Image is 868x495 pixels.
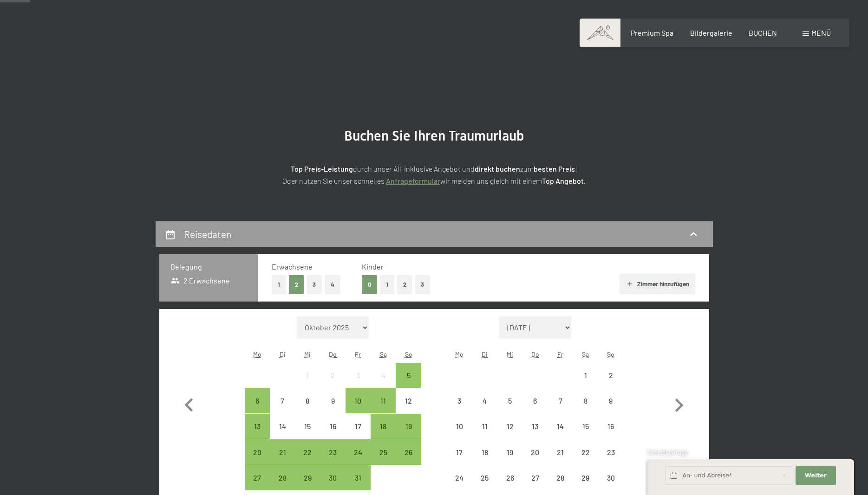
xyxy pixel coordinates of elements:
div: 2 [321,372,345,395]
div: Anreise nicht möglich [598,465,623,490]
button: 2 [289,275,304,294]
abbr: Samstag [380,350,387,358]
div: Anreise nicht möglich [447,465,472,490]
div: Anreise nicht möglich [522,465,548,490]
div: 4 [372,372,395,395]
div: Anreise nicht möglich [447,388,472,413]
div: Thu Nov 06 2025 [522,388,548,413]
div: 3 [448,397,471,420]
div: Anreise möglich [371,439,396,464]
div: 23 [321,449,345,472]
div: Sun Oct 05 2025 [396,363,421,388]
div: Anreise nicht möglich [295,414,320,439]
div: Anreise nicht möglich [548,465,573,490]
div: 13 [523,423,547,446]
div: 19 [397,423,420,446]
div: 14 [271,423,294,446]
div: Sat Oct 11 2025 [371,388,396,413]
a: Premium Spa [631,28,673,37]
abbr: Freitag [355,350,361,358]
div: Anreise nicht möglich [396,388,421,413]
div: 9 [321,397,345,420]
div: 9 [599,397,622,420]
abbr: Sonntag [405,350,412,358]
div: Anreise möglich [245,465,270,490]
div: Anreise nicht möglich [346,363,371,388]
div: Anreise nicht möglich [598,363,623,388]
div: 20 [523,449,547,472]
button: 2 [397,275,412,294]
div: 14 [548,423,572,446]
div: Anreise nicht möglich [573,414,598,439]
div: Sun Nov 16 2025 [598,414,623,439]
div: Fri Nov 28 2025 [548,465,573,490]
div: Anreise nicht möglich [472,388,497,413]
p: durch unser All-inklusive Angebot und zum ! Oder nutzen Sie unser schnelles wir melden uns gleich... [202,163,666,186]
a: Bildergalerie [690,28,732,37]
div: Mon Nov 03 2025 [447,388,472,413]
div: Tue Oct 21 2025 [270,439,295,464]
div: Fri Nov 07 2025 [548,388,573,413]
div: Anreise nicht möglich [371,363,396,388]
span: Erwachsene [272,262,313,271]
div: Mon Oct 27 2025 [245,465,270,490]
div: Mon Nov 17 2025 [447,439,472,464]
div: Wed Oct 22 2025 [295,439,320,464]
div: Anreise nicht möglich [447,414,472,439]
div: Anreise nicht möglich [573,439,598,464]
button: Nächster Monat [666,316,692,491]
div: 13 [246,423,269,446]
div: 7 [548,397,572,420]
div: 18 [473,449,496,472]
div: Anreise möglich [295,465,320,490]
div: Anreise möglich [371,388,396,413]
strong: besten Preis [534,164,575,173]
abbr: Montag [455,350,463,358]
div: Anreise nicht möglich [598,414,623,439]
div: Anreise möglich [320,465,346,490]
span: Kinder [362,262,384,271]
div: Sat Nov 29 2025 [573,465,598,490]
div: Thu Nov 27 2025 [522,465,548,490]
div: 4 [473,397,496,420]
div: 25 [372,449,395,472]
div: Wed Nov 12 2025 [497,414,522,439]
div: Anreise möglich [396,414,421,439]
abbr: Montag [253,350,261,358]
abbr: Freitag [557,350,563,358]
div: Mon Nov 10 2025 [447,414,472,439]
div: 11 [372,397,395,420]
div: Anreise nicht möglich [573,363,598,388]
div: Tue Nov 11 2025 [472,414,497,439]
abbr: Samstag [582,350,589,358]
div: Sun Nov 09 2025 [598,388,623,413]
strong: Top Angebot. [542,176,586,185]
div: Anreise nicht möglich [573,388,598,413]
div: 16 [321,423,345,446]
div: Mon Nov 24 2025 [447,465,472,490]
div: 21 [548,449,572,472]
div: Fri Oct 10 2025 [346,388,371,413]
div: 16 [599,423,622,446]
div: Sat Nov 01 2025 [573,363,598,388]
div: 18 [372,423,395,446]
button: Weiter [796,466,835,485]
div: Tue Nov 04 2025 [472,388,497,413]
abbr: Donnerstag [531,350,539,358]
div: Fri Oct 24 2025 [346,439,371,464]
div: 15 [574,423,597,446]
div: 5 [397,372,420,395]
span: Schnellanfrage [647,449,688,456]
button: Zimmer hinzufügen [620,274,695,294]
div: Anreise nicht möglich [346,414,371,439]
div: 11 [473,423,496,446]
div: Anreise nicht möglich [472,465,497,490]
span: Menü [811,28,831,37]
div: 17 [346,423,370,446]
div: Thu Oct 16 2025 [320,414,346,439]
div: Anreise nicht möglich [522,414,548,439]
div: Anreise nicht möglich [320,388,346,413]
div: Anreise nicht möglich [447,439,472,464]
strong: Top Preis-Leistung [291,164,353,173]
